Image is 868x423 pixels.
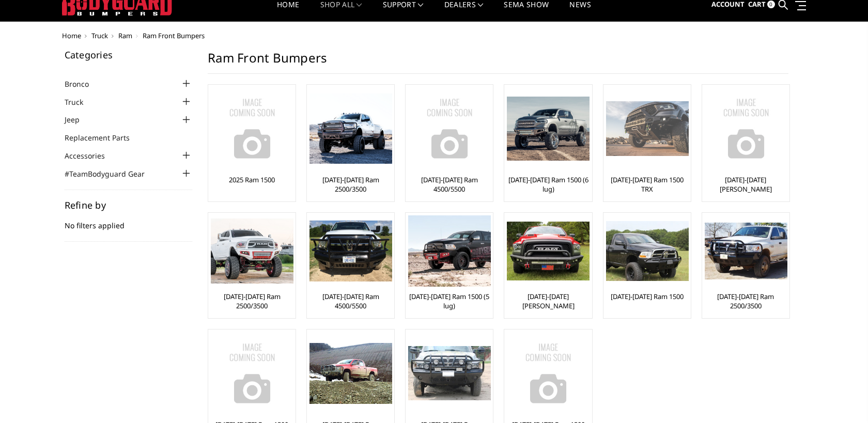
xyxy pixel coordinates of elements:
a: No Image [211,332,293,415]
img: No Image [507,332,590,415]
a: Replacement Parts [65,132,143,143]
a: #TeamBodyguard Gear [65,168,158,179]
span: Ram Front Bumpers [143,31,205,40]
a: SEMA Show [504,1,549,21]
div: No filters applied [65,200,193,242]
a: Accessories [65,150,118,161]
a: No Image [705,87,787,170]
a: Support [383,1,424,21]
h5: Refine by [65,200,193,210]
a: [DATE]-[DATE] Ram 2500/3500 [309,175,392,194]
a: Truck [65,97,96,107]
a: Home [62,31,81,40]
a: [DATE]-[DATE] [PERSON_NAME] [705,175,787,194]
a: 2025 Ram 1500 [229,175,275,184]
a: No Image [211,87,293,170]
img: No Image [705,87,787,170]
img: No Image [408,87,491,170]
a: Bronco [65,79,102,89]
a: Ram [118,31,132,40]
h5: Categories [65,50,193,59]
span: 0 [767,1,775,8]
a: Jeep [65,114,92,125]
h1: Ram Front Bumpers [208,50,788,74]
a: [DATE]-[DATE] Ram 2500/3500 [211,292,293,310]
a: [DATE]-[DATE] Ram 2500/3500 [705,292,787,310]
img: No Image [211,87,293,170]
a: [DATE]-[DATE] Ram 4500/5500 [309,292,392,310]
a: [DATE]-[DATE] Ram 1500 (6 lug) [507,175,589,194]
a: [DATE]-[DATE] Ram 1500 TRX [606,175,688,194]
img: No Image [211,332,293,415]
a: [DATE]-[DATE] Ram 4500/5500 [408,175,490,194]
a: No Image [507,332,589,415]
a: shop all [320,1,362,21]
a: [DATE]-[DATE] Ram 1500 [611,292,684,301]
a: News [569,1,591,21]
a: [DATE]-[DATE] Ram 1500 (5 lug) [408,292,490,310]
a: Home [277,1,299,21]
a: No Image [408,87,490,170]
a: Dealers [444,1,484,21]
a: [DATE]-[DATE] [PERSON_NAME] [507,292,589,310]
a: Truck [91,31,108,40]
